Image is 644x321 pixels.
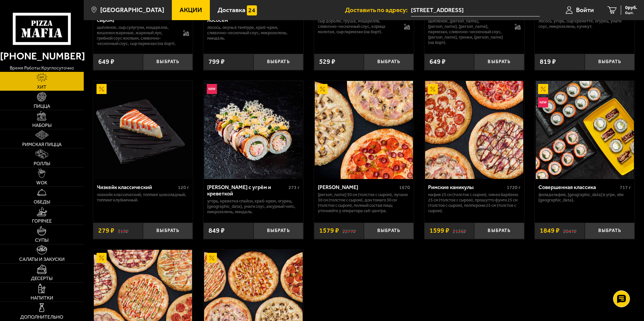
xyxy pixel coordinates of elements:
div: Совершенная классика [538,184,618,190]
img: Акционный [317,84,328,94]
button: Выбрать [364,54,414,70]
span: Обеды [34,200,50,204]
span: Горячее [32,219,52,224]
s: 2136 ₽ [453,227,466,234]
span: Войти [576,7,594,13]
img: Римские каникулы [425,81,523,179]
span: 799 ₽ [209,58,225,65]
a: АкционныйЧизкейк классический [93,81,193,179]
img: Акционный [538,84,548,94]
p: Филадельфия, [GEOGRAPHIC_DATA] в угре, Эби [GEOGRAPHIC_DATA]. [538,192,631,203]
button: Выбрать [254,223,303,239]
span: 717 г [620,185,631,190]
s: 319 ₽ [118,227,128,234]
span: Наборы [32,123,51,128]
span: 649 ₽ [98,58,114,65]
span: Салаты и закуски [19,257,65,262]
a: АкционныйРимские каникулы [424,81,524,179]
img: Новинка [538,97,548,107]
span: Доставка [218,7,245,13]
p: лосось, угорь, Сыр креметте, огурец, унаги соус, микрозелень, кунжут. [538,18,631,29]
span: Римская пицца [22,142,62,147]
div: [PERSON_NAME] [318,184,398,190]
s: 2277 ₽ [342,227,356,234]
input: Ваш адрес доставки [411,4,540,16]
a: НовинкаРолл Калипсо с угрём и креветкой [203,81,303,179]
button: Выбрать [143,54,193,70]
span: 1720 г [507,185,521,190]
span: [GEOGRAPHIC_DATA] [100,7,164,13]
button: Выбрать [585,54,635,70]
button: Выбрать [474,223,524,239]
div: [PERSON_NAME] с угрём и креветкой [207,184,287,197]
span: Супы [35,238,48,243]
p: лосось, окунь в темпуре, краб-крем, сливочно-чесночный соус, микрозелень, миндаль. [207,25,300,41]
span: Доставить по адресу: [345,7,411,13]
span: 1599 ₽ [429,227,449,234]
img: Акционный [207,253,217,263]
p: Чизкейк классический, топпинг шоколадный, топпинг клубничный. [97,192,189,203]
span: Россия, Санкт-Петербург, Дунайский проспект, 14к1 [411,4,540,16]
span: Десерты [31,276,52,281]
span: 1579 ₽ [319,227,339,234]
span: Пицца [34,104,50,109]
img: Хет Трик [315,81,413,179]
span: 1849 ₽ [540,227,560,234]
img: Ролл Калипсо с угрём и креветкой [204,81,302,179]
span: 279 ₽ [98,227,114,234]
span: 0 руб. [625,5,637,10]
img: Акционный [97,84,107,94]
span: Роллы [34,162,50,166]
p: [PERSON_NAME] 30 см (толстое с сыром), Лучано 30 см (толстое с сыром), Дон Томаго 30 см (толстое ... [318,192,410,214]
span: 529 ₽ [319,58,335,65]
img: Акционный [97,253,107,263]
span: Дополнительно [20,315,63,320]
span: 120 г [178,185,189,190]
a: АкционныйНовинкаСовершенная классика [535,81,635,179]
div: Римские каникулы [428,184,505,190]
p: сыр дорблю, груша, моцарелла, сливочно-чесночный соус, корица молотая, сыр пармезан (на борт). [318,18,397,35]
span: WOK [36,181,47,185]
button: Выбрать [254,54,303,70]
p: цыпленок, сыр сулугуни, моцарелла, вешенки жареные, жареный лук, грибной соус Жюльен, сливочно-че... [97,25,177,46]
div: Чизкейк классический [97,184,177,190]
s: 2047 ₽ [563,227,576,234]
span: 849 ₽ [209,227,225,234]
p: Мафия 25 см (толстое с сыром), Чикен Барбекю 25 см (толстое с сыром), Прошутто Фунги 25 см (толст... [428,192,521,214]
button: Выбрать [364,223,414,239]
button: Выбрать [143,223,193,239]
button: Выбрать [585,223,635,239]
span: Напитки [31,296,53,301]
span: Акции [180,7,202,13]
p: угорь, креветка спайси, краб-крем, огурец, [GEOGRAPHIC_DATA], унаги соус, ажурный чипс, микрозеле... [207,198,300,215]
img: Акционный [428,84,438,94]
img: Новинка [207,84,217,94]
span: 273 г [289,185,300,190]
span: 0 шт. [625,11,637,15]
img: Совершенная классика [536,81,634,179]
span: Хит [37,85,46,90]
img: 15daf4d41897b9f0e9f617042186c801.svg [247,5,257,15]
span: 1670 [399,185,410,190]
span: 649 ₽ [429,58,446,65]
span: 819 ₽ [540,58,556,65]
p: цыпленок, [PERSON_NAME], [PERSON_NAME], [PERSON_NAME], пармезан, сливочно-чесночный соус, [PERSON... [428,18,508,45]
a: АкционныйХет Трик [314,81,414,179]
button: Выбрать [474,54,524,70]
img: Чизкейк классический [94,81,192,179]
